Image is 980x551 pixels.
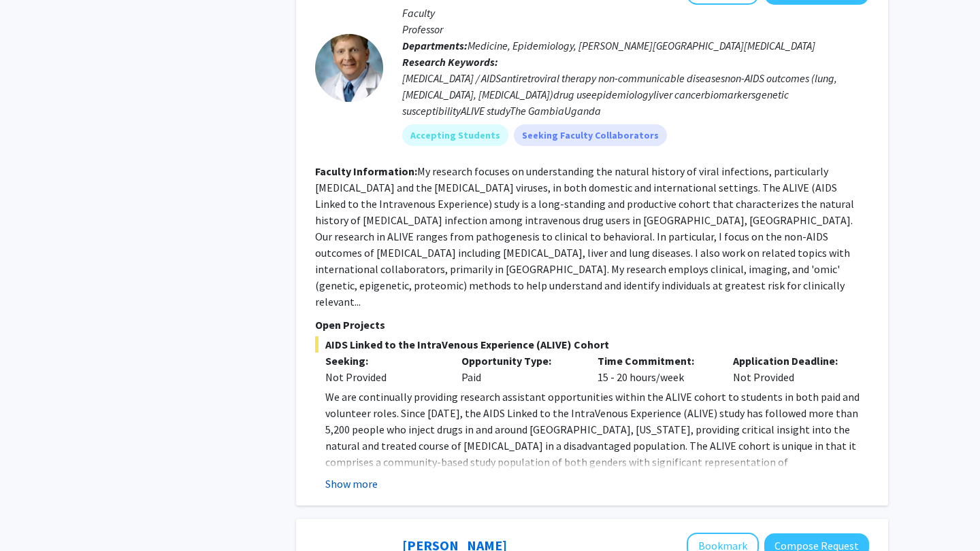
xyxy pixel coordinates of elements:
button: Show more [325,476,378,492]
p: Seeking: [325,353,441,369]
span: AIDS Linked to the IntraVenous Experience (ALIVE) Cohort [315,336,869,353]
p: Open Projects [315,317,869,333]
p: Application Deadline: [733,353,849,369]
p: Professor [402,21,869,37]
b: Research Keywords: [402,55,498,69]
div: 15 - 20 hours/week [587,353,723,385]
div: Paid [451,353,587,385]
p: Faculty [402,5,869,21]
p: Time Commitment: [598,353,713,369]
b: Departments: [402,39,468,52]
mat-chip: Accepting Students [402,124,508,146]
b: Faculty Information: [315,164,417,178]
p: Opportunity Type: [461,353,577,369]
fg-read-more: My research focuses on understanding the natural history of viral infections, particularly [MEDIC... [315,164,854,308]
iframe: Chat [10,490,58,541]
mat-chip: Seeking Faculty Collaborators [514,124,667,146]
div: [MEDICAL_DATA] / AIDSantiretroviral therapy non-communicable diseasesnon-AIDS outcomes (lung, [ME... [402,70,869,119]
div: Not Provided [325,369,441,385]
span: Medicine, Epidemiology, [PERSON_NAME][GEOGRAPHIC_DATA][MEDICAL_DATA] [468,39,815,52]
div: Not Provided [723,353,859,385]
